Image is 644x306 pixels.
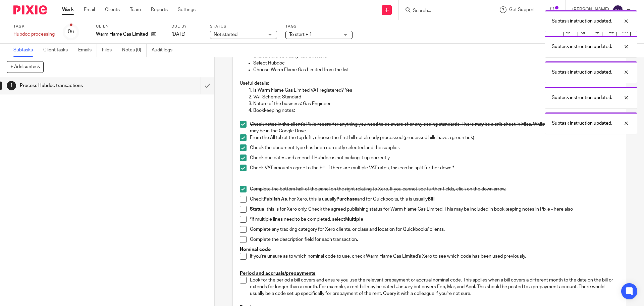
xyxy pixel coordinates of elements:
[105,6,120,13] a: Clients
[250,165,619,171] p: Check VAT amounts agree to the bill. If there are multiple VAT rates, this can be split further d...
[250,206,619,213] p: this is for Xero only. Check the agreed publishing status for Warm Flame Gas Limited. This may be...
[240,271,315,276] u: Period and accruals/prepayments
[96,31,148,38] p: Warm Flame Gas Limited
[253,87,619,94] p: Is Warm Flame Gas Limited VAT registered? Yes
[612,5,623,15] img: svg%3E
[62,6,74,13] a: Work
[250,207,267,212] strong: Status -
[428,197,435,202] strong: Bill
[250,253,619,260] p: If you're unsure as to which nominal code to use, check Warm Flame Gas Limited's Xero to see whic...
[250,121,619,135] p: Check notes in the client's Pixie record for anything you need to be aware of or any coding stand...
[78,44,97,57] a: Emails
[71,30,74,34] small: /1
[130,6,141,13] a: Team
[250,196,619,203] p: Check . For Xero, this is usually and for Quickbooks, this is usually
[250,216,619,223] p: *If multiple lines need to be completed, select
[289,32,312,37] span: To start + 1
[20,81,136,91] h1: Process Hubdoc transactions
[250,236,619,243] p: Complete the description field for each transaction.
[214,32,237,37] span: Not started
[552,43,612,50] p: Subtask instruction updated.
[552,69,612,76] p: Subtask instruction updated.
[250,226,619,233] p: Complete any tracking category for Xero clients, or class and location for Quickbooks' clients.
[250,134,619,141] p: From the All tab at the top left , choose the first bill not already processed (processed bills h...
[253,94,619,100] p: VAT Scheme: Standard
[250,155,619,161] p: Check due dates and amend if Hubdoc is not picking it up correctly
[13,24,55,29] label: Task
[13,5,47,14] img: Pixie
[13,31,55,38] div: Hubdoc processing
[552,94,612,101] p: Subtask instruction updated.
[336,197,357,202] strong: Purchase
[264,197,287,202] strong: Publish As
[253,60,619,67] p: Select Hubdoc
[552,18,612,25] p: Subtask instruction updated.
[210,24,277,29] label: Status
[7,81,16,90] div: 1
[240,80,619,87] p: Useful details:
[152,44,177,57] a: Audit logs
[253,100,619,107] p: Nature of the business: Gas Engineer
[151,6,168,13] a: Reports
[84,6,95,13] a: Email
[240,247,271,252] strong: Nominal code
[250,277,619,297] p: Look for the period a bill covers and ensure you use the relevant prepayment or accrual nominal c...
[552,120,612,127] p: Subtask instruction updated.
[68,28,74,36] div: 0
[285,24,353,29] label: Tags
[96,24,163,29] label: Client
[253,67,619,73] p: Choose Warm Flame Gas Limited from the list
[13,44,38,57] a: Subtasks
[43,44,73,57] a: Client tasks
[250,186,619,192] p: Complete the bottom half of the panel on the right relating to Xero. If you cannot see further fi...
[178,6,196,13] a: Settings
[171,24,202,29] label: Due by
[7,61,44,73] button: + Add subtask
[102,44,117,57] a: Files
[122,44,147,57] a: Notes (0)
[171,32,185,37] span: [DATE]
[250,144,619,151] p: Check the document type has been correctly selected and the supplier.
[345,217,363,222] strong: Multiple
[253,107,619,114] p: Bookkeeping notes:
